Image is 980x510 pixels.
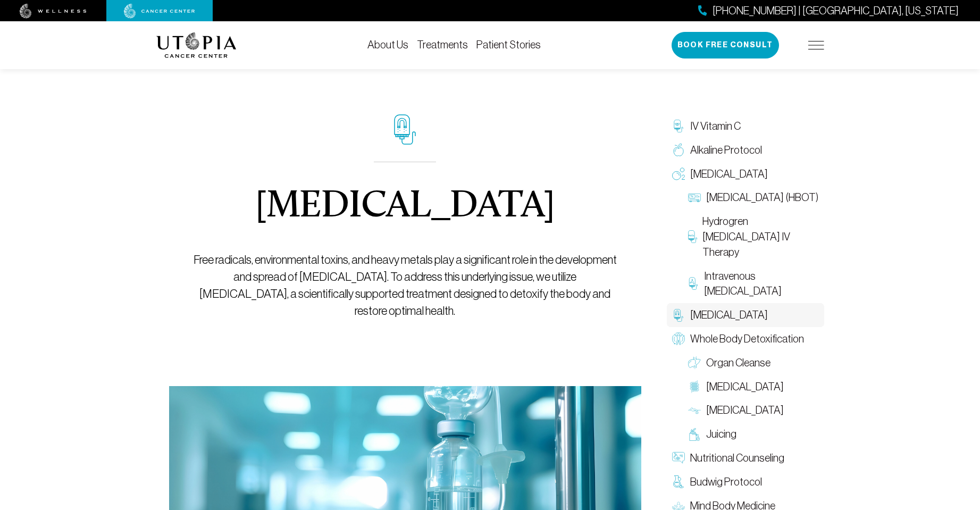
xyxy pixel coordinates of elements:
a: [MEDICAL_DATA] (HBOT) [683,186,824,210]
a: Treatments [417,39,468,51]
h1: [MEDICAL_DATA] [255,188,555,226]
span: Organ Cleanse [706,355,770,371]
p: Free radicals, environmental toxins, and heavy metals play a significant role in the development ... [193,252,617,320]
img: wellness [20,4,87,19]
span: Alkaline Protocol [690,143,762,158]
span: [PHONE_NUMBER] | [GEOGRAPHIC_DATA], [US_STATE] [713,3,959,19]
img: Alkaline Protocol [672,144,685,156]
span: [MEDICAL_DATA] [706,379,784,395]
span: [MEDICAL_DATA] (HBOT) [706,190,818,205]
a: Organ Cleanse [683,351,824,375]
img: Organ Cleanse [688,356,701,369]
a: Budwig Protocol [667,470,824,494]
img: Lymphatic Massage [688,404,701,417]
span: Hydrogren [MEDICAL_DATA] IV Therapy [702,214,819,260]
img: cancer center [124,4,195,19]
img: Juicing [688,428,701,441]
span: [MEDICAL_DATA] [690,166,768,182]
img: Colon Therapy [688,380,701,393]
span: Budwig Protocol [690,474,762,490]
span: Juicing [706,427,736,442]
img: Hydrogren Peroxide IV Therapy [688,230,697,243]
img: Oxygen Therapy [672,168,685,180]
a: Intravenous [MEDICAL_DATA] [683,264,824,304]
a: IV Vitamin C [667,114,824,138]
img: Whole Body Detoxification [672,332,685,345]
img: Nutritional Counseling [672,452,685,464]
a: About Us [367,39,408,51]
img: Budwig Protocol [672,475,685,488]
a: [MEDICAL_DATA] [667,162,824,186]
a: [MEDICAL_DATA] [683,375,824,399]
img: logo [156,32,237,58]
a: [MEDICAL_DATA] [683,398,824,422]
img: Hyperbaric Oxygen Therapy (HBOT) [688,191,701,204]
a: Juicing [683,422,824,446]
a: Hydrogren [MEDICAL_DATA] IV Therapy [683,210,824,264]
img: icon-hamburger [808,41,824,49]
img: Intravenous Ozone Therapy [688,277,699,290]
span: Whole Body Detoxification [690,331,804,347]
a: Patient Stories [476,39,541,51]
img: IV Vitamin C [672,120,685,132]
a: [PHONE_NUMBER] | [GEOGRAPHIC_DATA], [US_STATE] [698,3,959,19]
span: Intravenous [MEDICAL_DATA] [704,269,818,299]
span: [MEDICAL_DATA] [706,403,784,418]
span: [MEDICAL_DATA] [690,307,768,323]
span: IV Vitamin C [690,119,741,134]
span: Nutritional Counseling [690,450,784,466]
a: Whole Body Detoxification [667,327,824,351]
img: Chelation Therapy [672,309,685,322]
a: Nutritional Counseling [667,446,824,470]
button: Book Free Consult [672,32,779,58]
img: icon [394,114,416,145]
a: [MEDICAL_DATA] [667,303,824,327]
a: Alkaline Protocol [667,138,824,162]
